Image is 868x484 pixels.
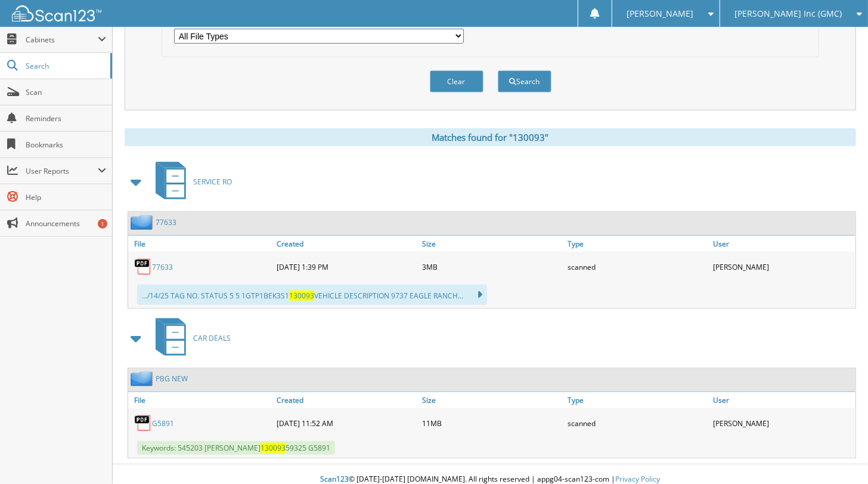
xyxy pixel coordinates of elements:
[26,192,106,202] span: Help
[565,392,710,408] a: Type
[134,414,152,432] img: PDF.png
[261,443,286,453] span: 130093
[148,315,231,362] a: CAR DEALS
[616,474,661,484] a: Privacy Policy
[137,285,487,305] div: .../14/25 TAG NO. STATUS 5 5 1GTP1BEK3S1 VEHICLE DESCRIPTION 9737 EAGLE RANCH...
[565,255,710,279] div: scanned
[321,474,349,484] span: Scan123
[710,411,855,435] div: [PERSON_NAME]
[734,10,842,17] span: [PERSON_NAME] Inc (GMC)
[26,140,106,150] span: Bookmarks
[274,411,419,435] div: [DATE] 11:52 AM
[289,291,314,301] span: 130093
[193,333,231,343] span: CAR DEALS
[152,418,174,428] a: G5891
[128,392,274,408] a: File
[26,61,104,71] span: Search
[419,236,565,252] a: Size
[137,441,335,455] span: Keywords: 545203 [PERSON_NAME] 59325 G5891
[710,392,855,408] a: User
[627,10,693,17] span: [PERSON_NAME]
[710,255,855,279] div: [PERSON_NAME]
[26,113,106,124] span: Reminders
[808,427,868,484] iframe: Chat Widget
[565,236,710,252] a: Type
[274,236,419,252] a: Created
[156,374,188,384] a: PBG NEW
[148,158,232,205] a: SERVICE RO
[419,411,565,435] div: 11MB
[125,128,856,146] div: Matches found for "130093"
[26,166,98,176] span: User Reports
[26,35,98,45] span: Cabinets
[274,255,419,279] div: [DATE] 1:39 PM
[26,87,106,97] span: Scan
[26,218,106,229] span: Announcements
[131,215,156,230] img: folder2.png
[710,236,855,252] a: User
[128,236,274,252] a: File
[131,371,156,386] img: folder2.png
[274,392,419,408] a: Created
[12,5,101,21] img: scan123-logo-white.svg
[419,392,565,408] a: Size
[156,217,176,227] a: 77633
[193,177,232,187] span: SERVICE RO
[430,70,483,93] button: Clear
[419,255,565,279] div: 3MB
[565,411,710,435] div: scanned
[98,219,107,229] div: 1
[152,262,173,272] a: 77633
[134,258,152,276] img: PDF.png
[498,70,551,93] button: Search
